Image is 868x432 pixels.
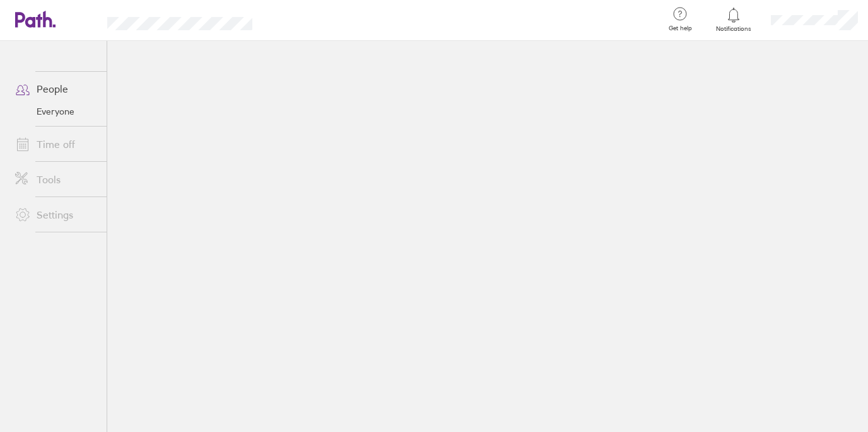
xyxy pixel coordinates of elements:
a: Tools [5,167,107,192]
span: Get help [660,25,701,32]
a: Everyone [5,101,107,122]
a: Time off [5,132,107,157]
a: Settings [5,202,107,227]
a: Notifications [713,6,754,33]
span: Notifications [713,25,754,33]
a: People [5,76,107,101]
